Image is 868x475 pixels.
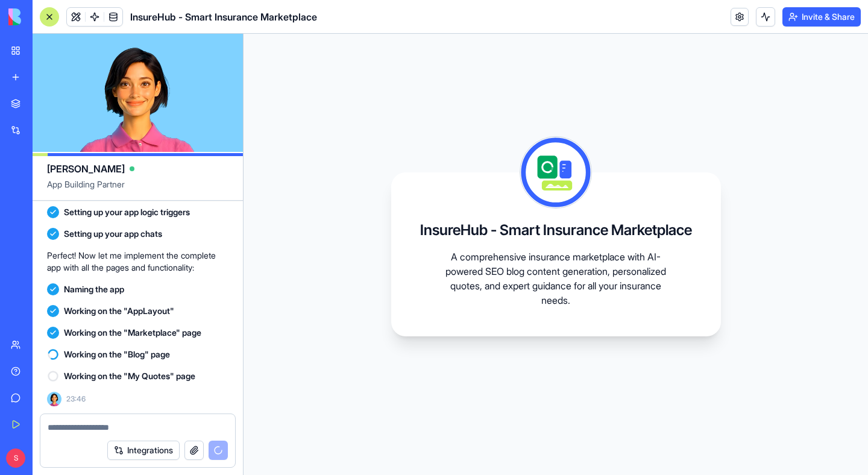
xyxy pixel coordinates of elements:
span: App Building Partner [47,178,228,200]
span: Working on the "Marketplace" page [64,327,201,339]
h3: InsureHub - Smart Insurance Marketplace [420,221,692,240]
img: Ella_00000_wcx2te.png [47,392,61,406]
span: Naming the app [64,283,124,295]
button: Integrations [107,441,180,460]
span: Setting up your app logic triggers [64,206,190,218]
span: Working on the "My Quotes" page [64,370,195,382]
span: Setting up your app chats [64,228,162,240]
button: Invite & Share [782,7,861,27]
span: Working on the "Blog" page [64,348,170,360]
span: InsureHub - Smart Insurance Marketplace [130,10,317,24]
p: A comprehensive insurance marketplace with AI-powered SEO blog content generation, personalized q... [435,250,676,307]
img: logo [8,8,83,25]
span: 23:46 [66,394,86,404]
p: Perfect! Now let me implement the complete app with all the pages and functionality: [47,250,228,274]
span: Working on the "AppLayout" [64,305,174,317]
span: [PERSON_NAME] [47,162,125,176]
span: S [6,448,25,468]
